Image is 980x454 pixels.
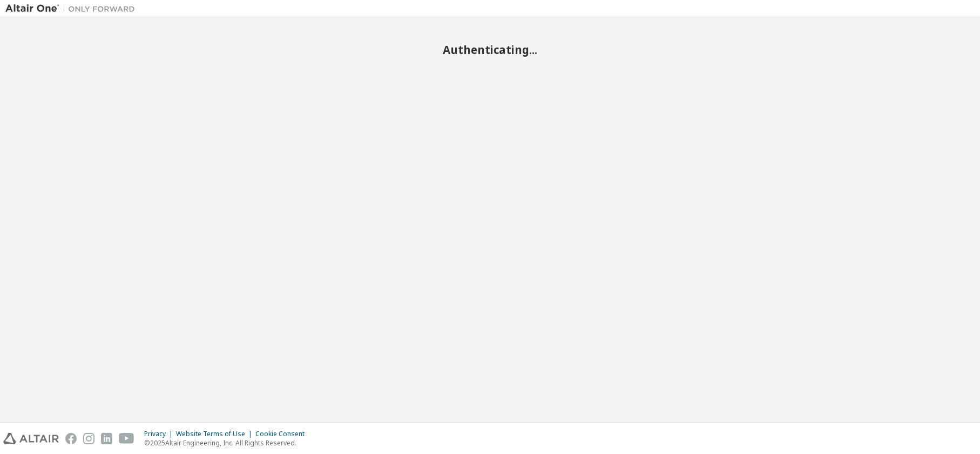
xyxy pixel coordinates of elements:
[119,433,134,444] img: youtube.svg
[3,433,59,444] img: altair_logo.svg
[5,43,975,57] h2: Authenticating...
[65,433,77,444] img: facebook.svg
[101,433,112,444] img: linkedin.svg
[255,430,311,438] div: Cookie Consent
[83,433,94,444] img: instagram.svg
[144,438,311,448] p: © 2025 Altair Engineering, Inc. All Rights Reserved.
[176,430,255,438] div: Website Terms of Use
[144,430,176,438] div: Privacy
[5,3,140,14] img: Altair One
